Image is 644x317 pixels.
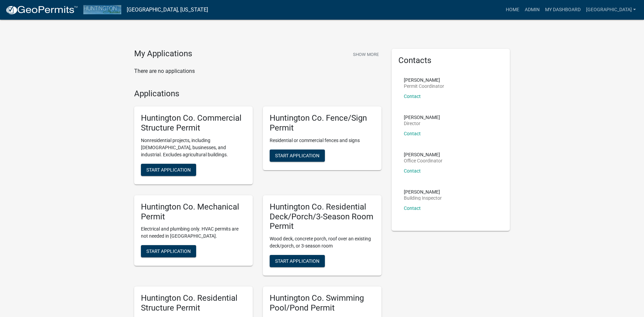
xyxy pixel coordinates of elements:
a: Contact [404,131,421,136]
span: Start Application [275,258,319,264]
p: [PERSON_NAME] [404,78,444,82]
button: Start Application [141,164,196,176]
a: Contact [404,94,421,99]
button: Show More [350,49,381,60]
h5: Huntington Co. Residential Structure Permit [141,293,246,313]
p: Director [404,121,440,126]
p: Permit Coordinator [404,84,444,88]
span: Start Application [146,249,191,254]
p: Building Inspector [404,196,442,200]
p: Nonresidential projects, including [DEMOGRAPHIC_DATA], businesses, and industrial. Excludes agric... [141,137,246,158]
a: [GEOGRAPHIC_DATA], [US_STATE] [127,4,208,16]
p: There are no applications [134,67,381,75]
a: Admin [522,3,542,16]
h5: Huntington Co. Mechanical Permit [141,202,246,222]
h4: Applications [134,89,381,99]
h5: Huntington Co. Commercial Structure Permit [141,113,246,133]
p: Office Coordinator [404,158,442,163]
h5: Huntington Co. Swimming Pool/Pond Permit [270,293,375,313]
p: [PERSON_NAME] [404,152,442,157]
span: Start Application [275,153,319,158]
p: Residential or commercial fences and signs [270,137,375,144]
button: Start Application [141,245,196,257]
a: My Dashboard [542,3,583,16]
h4: My Applications [134,49,192,59]
a: Home [503,3,522,16]
p: [PERSON_NAME] [404,115,440,120]
h5: Huntington Co. Fence/Sign Permit [270,113,375,133]
span: Start Application [146,167,191,172]
button: Start Application [270,255,325,267]
h5: Contacts [398,56,503,65]
p: [PERSON_NAME] [404,190,442,194]
a: Contact [404,205,421,211]
p: Wood deck, concrete porch, roof over an existing deck/porch, or 3-season room [270,235,375,250]
a: Contact [404,168,421,174]
h5: Huntington Co. Residential Deck/Porch/3-Season Room Permit [270,202,375,231]
button: Start Application [270,150,325,162]
a: [GEOGRAPHIC_DATA] [583,3,639,16]
p: Electrical and plumbing only. HVAC permits are not needed in [GEOGRAPHIC_DATA]. [141,225,246,240]
img: Huntington County, Indiana [83,5,121,14]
